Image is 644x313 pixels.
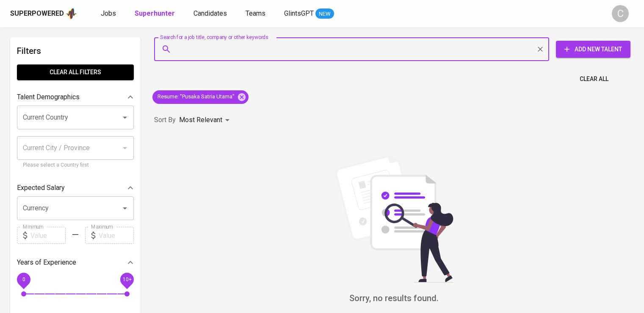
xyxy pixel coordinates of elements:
[179,112,232,128] div: Most Relevant
[17,64,134,80] button: Clear All filters
[179,115,222,125] p: Most Relevant
[17,183,65,193] p: Expected Salary
[246,9,265,17] span: Teams
[17,257,76,268] p: Years of Experience
[22,277,25,282] span: 0
[576,71,612,87] button: Clear All
[284,9,314,17] span: GlintsGPT
[534,43,546,55] button: Clear
[556,41,630,58] button: Add New Talent
[101,8,118,19] a: Jobs
[10,9,64,19] div: Superpowered
[30,227,66,244] input: Value
[17,89,134,106] div: Talent Demographics
[119,112,131,123] button: Open
[152,93,240,101] span: Resume : "Pusaka Satria Utama"
[10,7,77,20] a: Superpoweredapp logo
[612,5,629,22] div: C
[152,90,249,104] div: Resume: "Pusaka Satria Utama"
[154,115,176,125] p: Sort By
[122,277,131,282] span: 10+
[23,161,128,170] p: Please select a Country first
[154,291,634,305] h6: Sorry, no results found.
[135,9,175,17] b: Superhunter
[193,9,227,17] span: Candidates
[315,10,334,18] span: NEW
[119,202,131,214] button: Open
[17,179,134,196] div: Expected Salary
[580,74,608,84] span: Clear All
[331,155,458,282] img: file_searching.svg
[101,9,116,17] span: Jobs
[193,8,229,19] a: Candidates
[24,67,127,78] span: Clear All filters
[135,8,177,19] a: Superhunter
[284,8,334,19] a: GlintsGPT NEW
[563,44,624,55] span: Add New Talent
[99,227,134,244] input: Value
[17,44,134,58] h6: Filters
[66,7,77,20] img: app logo
[17,254,134,271] div: Years of Experience
[246,8,267,19] a: Teams
[17,92,80,102] p: Talent Demographics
